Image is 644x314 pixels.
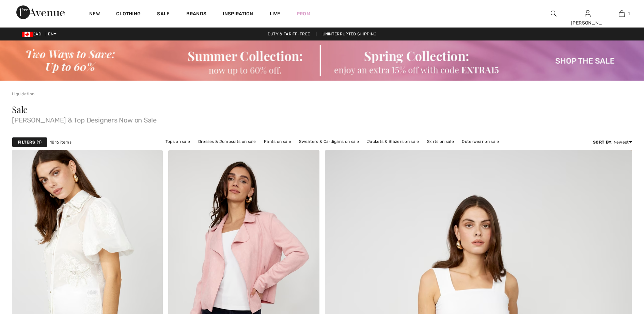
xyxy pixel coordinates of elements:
[261,137,295,146] a: Pants on sale
[195,137,260,146] a: Dresses & Jumpsuits on sale
[619,10,625,18] img: My Bag
[12,92,34,96] a: Liquidation
[605,10,638,18] a: 1
[162,137,194,146] a: Tops on sale
[297,10,310,17] a: Prom
[296,137,362,146] a: Sweaters & Cardigans on sale
[551,10,556,18] img: search the website
[458,137,502,146] a: Outerwear on sale
[223,11,253,18] span: Inspiration
[16,5,65,19] img: 1ère Avenue
[89,11,100,18] a: New
[424,137,457,146] a: Skirts on sale
[585,10,591,18] img: My Info
[18,139,35,145] strong: Filters
[12,114,632,123] span: [PERSON_NAME] & Top Designers Now on Sale
[22,32,44,36] span: CAD
[585,10,591,17] a: Sign In
[37,139,42,145] span: 1
[157,11,170,18] a: Sale
[571,19,604,27] div: [PERSON_NAME]
[48,32,57,36] span: EN
[593,140,611,145] strong: Sort By
[50,139,72,145] span: 1816 items
[270,10,280,17] a: Live
[12,103,28,115] span: Sale
[22,32,33,37] img: Canadian Dollar
[364,137,423,146] a: Jackets & Blazers on sale
[186,11,207,18] a: Brands
[628,11,630,17] span: 1
[593,139,632,145] div: : Newest
[116,11,141,18] a: Clothing
[600,263,637,280] iframe: Opens a widget where you can find more information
